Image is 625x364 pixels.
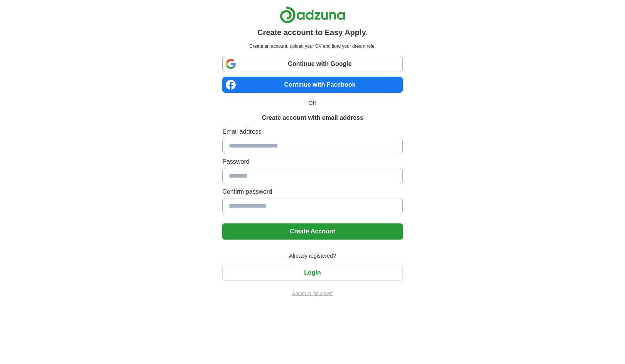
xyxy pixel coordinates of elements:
[222,157,402,166] label: Password
[257,27,368,38] h1: Create account to Easy Apply.
[304,99,321,107] span: OR
[222,127,402,136] label: Email address
[222,269,402,276] a: Login
[222,223,402,240] button: Create Account
[284,252,340,260] span: Already registered?
[222,187,402,196] label: Confirm password
[222,290,402,297] a: Return to job advert
[222,265,402,281] button: Login
[222,77,402,93] a: Continue with Facebook
[280,6,345,23] img: Adzuna logo
[222,56,402,72] a: Continue with Google
[262,113,363,122] h1: Create account with email address
[224,43,401,50] p: Create an account, upload your CV and land your dream role.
